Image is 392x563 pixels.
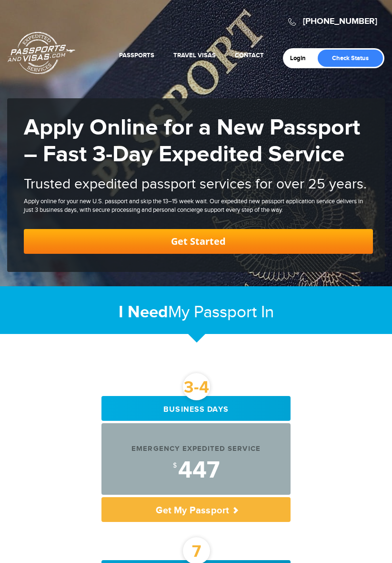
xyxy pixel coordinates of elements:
[101,459,291,482] div: 447
[101,396,291,522] a: 3-4 Business days Emergency Expedited Service $447 Get My Passport
[119,302,168,323] strong: I Need
[24,177,373,192] h2: Trusted expedited passport services for over 25 years.
[235,52,264,59] a: Contact
[194,302,274,322] span: Passport In
[101,396,291,421] div: Business days
[7,302,385,323] h2: My
[24,114,360,168] strong: Apply Online for a New Passport – Fast 3-Day Expedited Service
[24,197,373,215] div: Apply online for your new U.S. passport and skip the 13–15 week wait. Our expedited new passport ...
[318,50,383,67] a: Check Status
[290,54,312,62] a: Login
[8,31,75,74] a: Passports & [DOMAIN_NAME]
[183,373,210,400] div: 3-4
[173,52,216,59] a: Travel Visas
[101,497,291,522] p: Get My Passport
[101,444,291,454] div: Emergency Expedited Service
[119,52,154,59] a: Passports
[303,16,377,27] a: [PHONE_NUMBER]
[24,229,373,254] a: Get Started
[173,462,177,469] sup: $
